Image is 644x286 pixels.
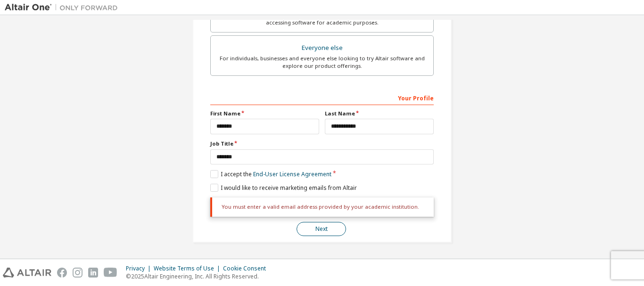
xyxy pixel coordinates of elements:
a: End-User License Agreement [253,170,331,178]
label: First Name [210,110,319,117]
div: Your Profile [210,90,434,105]
div: Everyone else [216,41,428,55]
div: You must enter a valid email address provided by your academic institution. [210,197,434,216]
label: Job Title [210,140,434,147]
img: Altair One [5,3,123,12]
img: instagram.svg [73,268,83,278]
label: Last Name [325,110,434,117]
button: Next [297,222,346,236]
div: Privacy [126,265,154,272]
img: linkedin.svg [88,268,98,278]
label: I would like to receive marketing emails from Altair [210,184,357,192]
div: Cookie Consent [223,265,272,272]
label: I accept the [210,170,331,178]
img: facebook.svg [57,268,67,278]
div: Website Terms of Use [154,265,223,272]
div: For individuals, businesses and everyone else looking to try Altair software and explore our prod... [216,55,428,70]
p: © 2025 Altair Engineering, Inc. All Rights Reserved. [126,272,272,280]
img: altair_logo.svg [3,268,51,278]
img: youtube.svg [104,268,117,278]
